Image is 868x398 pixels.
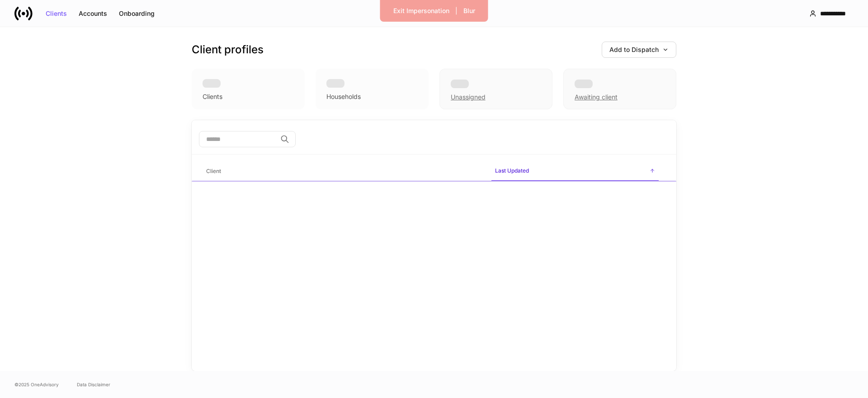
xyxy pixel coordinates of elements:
span: Last Updated [491,162,659,181]
div: Add to Dispatch [609,47,669,53]
div: Blur [463,8,475,14]
button: Exit Impersonation [387,4,455,18]
h3: Client profiles [192,42,264,57]
span: © 2025 OneAdvisory [14,381,59,388]
div: Households [326,92,361,101]
div: Accounts [79,10,107,17]
button: Add to Dispatch [602,42,676,58]
div: Exit Impersonation [393,8,449,14]
a: Data Disclaimer [77,381,110,388]
h6: Client [206,167,221,175]
div: Clients [203,92,222,101]
div: Clients [46,10,67,17]
button: Onboarding [113,6,160,21]
div: Awaiting client [575,93,618,102]
button: Blur [458,4,481,18]
div: Unassigned [451,93,486,102]
button: Clients [40,6,73,21]
h6: Last Updated [495,166,529,175]
span: Client [203,162,484,181]
button: Accounts [73,6,113,21]
div: Unassigned [439,69,552,109]
div: Awaiting client [563,69,676,109]
div: Onboarding [119,10,155,17]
